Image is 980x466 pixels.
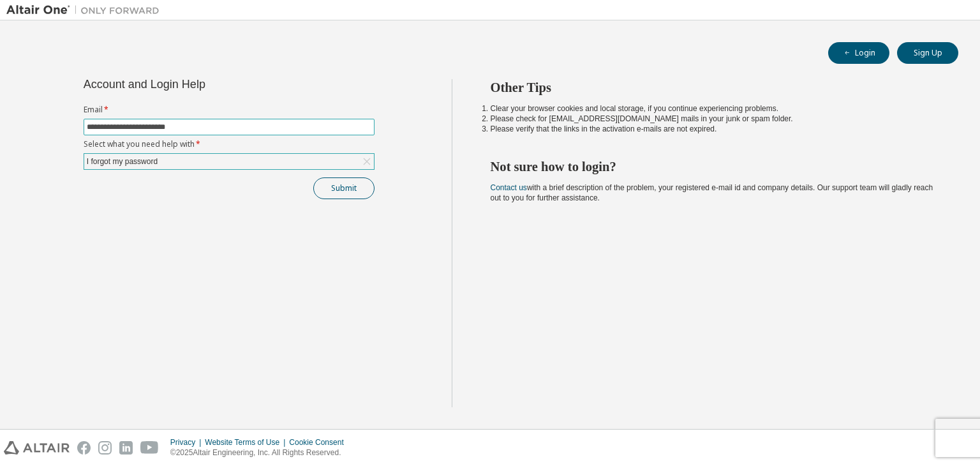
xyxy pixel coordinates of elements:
[289,437,351,447] div: Cookie Consent
[6,4,166,17] img: Altair One
[491,183,933,202] span: with a brief description of the problem, your registered e-mail id and company details. Our suppo...
[491,158,936,175] h2: Not sure how to login?
[205,437,289,447] div: Website Terms of Use
[98,441,112,455] img: instagram.svg
[84,139,375,149] label: Select what you need help with
[170,447,352,458] p: © 2025 Altair Engineering, Inc. All Rights Reserved.
[84,105,375,115] label: Email
[170,437,205,447] div: Privacy
[491,79,936,96] h2: Other Tips
[84,154,374,169] div: I forgot my password
[491,183,527,192] a: Contact us
[84,79,316,89] div: Account and Login Help
[4,441,70,455] img: altair_logo.svg
[77,441,91,455] img: facebook.svg
[85,154,160,169] div: I forgot my password
[491,114,936,124] li: Please check for [EMAIL_ADDRESS][DOMAIN_NAME] mails in your junk or spam folder.
[828,42,889,64] button: Login
[119,441,133,455] img: linkedin.svg
[491,124,936,134] li: Please verify that the links in the activation e-mails are not expired.
[313,177,375,199] button: Submit
[140,441,159,455] img: youtube.svg
[491,103,936,114] li: Clear your browser cookies and local storage, if you continue experiencing problems.
[897,42,958,64] button: Sign Up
